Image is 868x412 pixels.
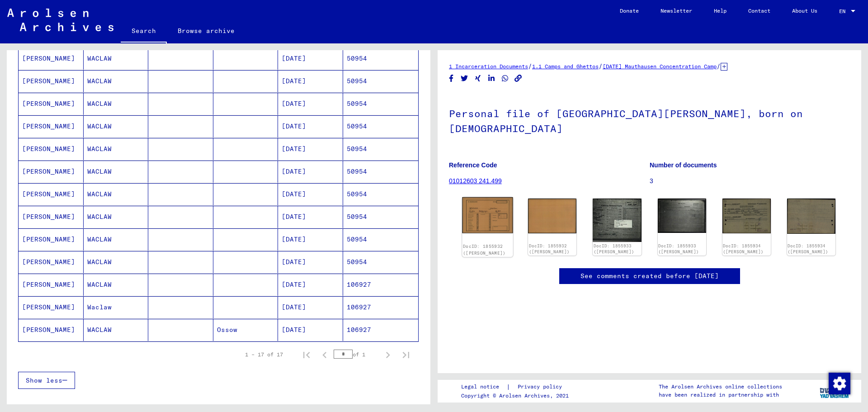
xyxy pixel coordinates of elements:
[19,70,84,92] mat-cell: [PERSON_NAME]
[788,243,828,255] a: DocID: 1855934 ([PERSON_NAME])
[278,183,343,205] mat-cell: [DATE]
[19,183,84,205] mat-cell: [PERSON_NAME]
[278,70,343,92] mat-cell: [DATE]
[658,199,706,233] img: 002.jpg
[343,206,419,228] mat-cell: 50954
[278,115,343,137] mat-cell: [DATE]
[343,251,419,273] mat-cell: 50954
[297,346,316,364] button: First page
[19,251,84,273] mat-cell: [PERSON_NAME]
[460,73,469,84] button: Share on Twitter
[343,47,419,70] mat-cell: 50954
[213,319,278,341] mat-cell: Ossow
[343,115,419,137] mat-cell: 50954
[659,391,782,399] p: have been realized in partnership with
[278,274,343,296] mat-cell: [DATE]
[19,161,84,183] mat-cell: [PERSON_NAME]
[343,70,419,92] mat-cell: 50954
[18,372,75,389] button: Show less
[343,274,419,296] mat-cell: 106927
[532,63,599,70] a: 1.1 Camps and Ghettos
[343,161,419,183] mat-cell: 50954
[334,350,379,359] div: of 1
[343,228,419,251] mat-cell: 50954
[528,199,576,233] img: 002.jpg
[84,296,149,318] mat-cell: Waclaw
[121,20,167,43] a: Search
[343,296,419,318] mat-cell: 106927
[593,199,641,242] img: 001.jpg
[19,274,84,296] mat-cell: [PERSON_NAME]
[449,177,502,185] a: 01012603 241.499
[84,115,149,137] mat-cell: WACLAW
[461,382,573,392] div: |
[278,47,343,70] mat-cell: [DATE]
[603,63,717,70] a: [DATE] Mauthausen Concentration Camp
[19,138,84,160] mat-cell: [PERSON_NAME]
[19,296,84,318] mat-cell: [PERSON_NAME]
[650,161,717,169] b: Number of documents
[397,346,415,364] button: Last page
[19,115,84,137] mat-cell: [PERSON_NAME]
[278,251,343,273] mat-cell: [DATE]
[462,197,513,233] img: 001.jpg
[723,243,764,255] a: DocID: 1855934 ([PERSON_NAME])
[278,319,343,341] mat-cell: [DATE]
[19,228,84,251] mat-cell: [PERSON_NAME]
[659,383,782,391] p: The Arolsen Archives online collections
[343,319,419,341] mat-cell: 106927
[818,379,852,402] img: yv_logo.png
[343,183,419,205] mat-cell: 50954
[84,228,149,251] mat-cell: WACLAW
[722,199,771,233] img: 001.jpg
[84,161,149,183] mat-cell: WACLAW
[84,251,149,273] mat-cell: WACLAW
[717,62,721,70] span: /
[839,8,849,14] span: EN
[461,382,506,392] a: Legal notice
[84,319,149,341] mat-cell: WACLAW
[449,93,850,147] h1: Personal file of [GEOGRAPHIC_DATA][PERSON_NAME], born on [DEMOGRAPHIC_DATA]
[447,73,456,84] button: Share on Facebook
[278,93,343,115] mat-cell: [DATE]
[449,161,497,169] b: Reference Code
[84,206,149,228] mat-cell: WACLAW
[529,243,570,255] a: DocID: 1855932 ([PERSON_NAME])
[463,244,506,256] a: DocID: 1855932 ([PERSON_NAME])
[343,93,419,115] mat-cell: 50954
[84,70,149,92] mat-cell: WACLAW
[449,63,528,70] a: 1 Incarceration Documents
[343,138,419,160] mat-cell: 50954
[510,382,573,392] a: Privacy policy
[594,243,634,255] a: DocID: 1855933 ([PERSON_NAME])
[650,176,850,186] p: 3
[19,47,84,70] mat-cell: [PERSON_NAME]
[84,274,149,296] mat-cell: WACLAW
[580,271,719,281] a: See comments created before [DATE]
[787,199,835,233] img: 002.jpg
[278,228,343,251] mat-cell: [DATE]
[379,346,397,364] button: Next page
[278,296,343,318] mat-cell: [DATE]
[278,161,343,183] mat-cell: [DATE]
[278,206,343,228] mat-cell: [DATE]
[473,73,483,84] button: Share on Xing
[514,73,523,84] button: Copy link
[829,373,850,394] img: Change consent
[528,62,532,70] span: /
[167,20,245,42] a: Browse archive
[599,62,603,70] span: /
[278,138,343,160] mat-cell: [DATE]
[7,9,113,31] img: Arolsen_neg.svg
[828,372,850,394] div: Change consent
[658,243,699,255] a: DocID: 1855933 ([PERSON_NAME])
[19,93,84,115] mat-cell: [PERSON_NAME]
[461,392,573,400] p: Copyright © Arolsen Archives, 2021
[19,319,84,341] mat-cell: [PERSON_NAME]
[84,183,149,205] mat-cell: WACLAW
[84,138,149,160] mat-cell: WACLAW
[84,47,149,70] mat-cell: WACLAW
[245,350,283,359] div: 1 – 17 of 17
[84,93,149,115] mat-cell: WACLAW
[19,206,84,228] mat-cell: [PERSON_NAME]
